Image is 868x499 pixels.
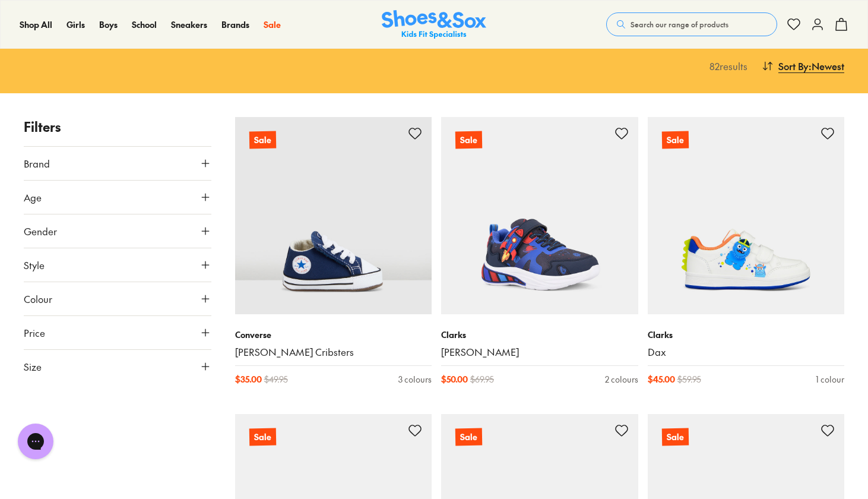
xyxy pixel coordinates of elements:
p: Sale [455,131,482,149]
p: Converse [235,329,432,341]
span: Brands [221,18,249,30]
div: 1 colour [816,373,844,386]
button: Style [24,248,211,282]
span: Sort By [778,59,809,73]
img: SNS_Logo_Responsive.svg [382,10,486,39]
a: [PERSON_NAME] Cribsters [235,346,432,359]
span: $ 49.95 [264,373,288,386]
span: $ 69.95 [470,373,494,386]
span: School [132,18,157,30]
a: School [132,18,157,31]
button: Size [24,350,211,383]
span: Boys [99,18,118,30]
span: Style [24,258,45,272]
button: Gender [24,214,211,248]
span: Colour [24,292,52,306]
p: Sale [249,131,275,149]
p: Sale [661,428,688,446]
p: Sale [661,131,688,149]
a: Sale [264,18,281,31]
a: Sale [441,117,638,314]
a: Sale [235,117,432,314]
p: Clarks [648,329,845,341]
button: Sort By:Newest [762,53,844,79]
span: Age [24,190,42,204]
div: 3 colours [398,373,432,386]
p: Filters [24,117,211,137]
a: Shop All [20,18,52,31]
a: Girls [66,18,85,31]
button: Search our range of products [606,12,777,36]
button: Price [24,316,211,349]
span: Sneakers [171,18,207,30]
span: $ 35.00 [235,373,262,386]
span: Price [24,326,45,340]
a: [PERSON_NAME] [441,346,638,359]
span: $ 59.95 [677,373,701,386]
a: Sneakers [171,18,207,31]
span: Girls [66,18,85,30]
a: Sale [648,117,845,314]
p: 82 results [705,59,747,73]
div: 2 colours [605,373,638,386]
span: Size [24,359,42,374]
button: Age [24,181,211,214]
span: : Newest [809,59,844,73]
p: Sale [455,428,482,446]
iframe: Gorgias live chat messenger [12,419,59,463]
span: Search our range of products [631,19,728,30]
span: $ 45.00 [648,373,675,386]
a: Boys [99,18,118,31]
p: Clarks [441,329,638,341]
span: Gender [24,224,57,238]
a: Brands [221,18,249,31]
span: $ 50.00 [441,373,468,386]
a: Dax [648,346,845,359]
button: Colour [24,282,211,315]
span: Brand [24,156,50,170]
p: Sale [249,428,275,446]
span: Shop All [20,18,52,30]
a: Shoes & Sox [382,10,486,39]
button: Brand [24,147,211,180]
span: Sale [264,18,281,30]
